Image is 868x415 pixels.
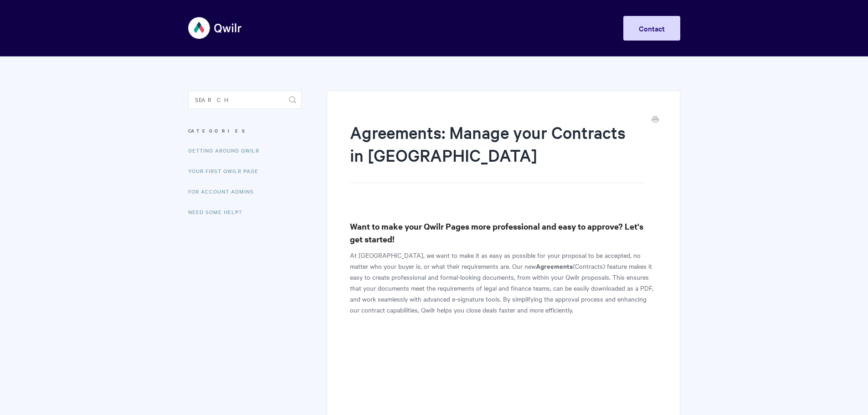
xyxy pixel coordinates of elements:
h3: Want to make your Qwilr Pages more professional and easy to approve? Let's get started! [350,220,657,246]
img: Qwilr Help Center [188,11,242,45]
a: For Account Admins [188,182,261,200]
a: Contact [623,16,680,41]
a: Getting Around Qwilr [188,141,266,159]
a: Print this Article [652,115,659,125]
b: Agreements [536,261,573,271]
input: Search [188,91,302,109]
a: Need Some Help? [188,203,249,221]
p: At [GEOGRAPHIC_DATA], we want to make it as easy as possible for your proposal to be accepted, no... [350,250,657,315]
h3: Categories [188,123,302,139]
a: Your First Qwilr Page [188,162,265,180]
h1: Agreements: Manage your Contracts in [GEOGRAPHIC_DATA] [350,121,643,183]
